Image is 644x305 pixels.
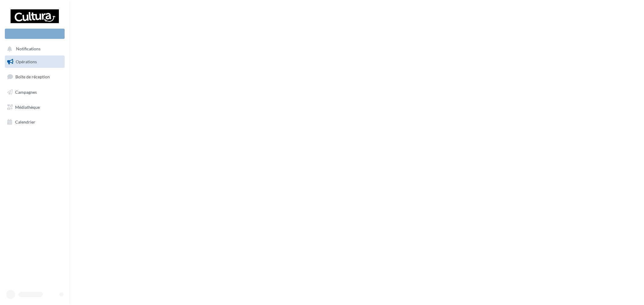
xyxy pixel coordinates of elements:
div: Nouvelle campagne [5,29,65,39]
a: Opérations [4,55,66,68]
a: Calendrier [4,116,66,128]
span: Opérations [16,59,37,64]
span: Notifications [16,46,40,52]
a: Campagnes [4,86,66,99]
span: Médiathèque [15,104,40,109]
span: Calendrier [15,119,35,124]
span: Boîte de réception [15,74,50,79]
span: Campagnes [15,90,37,95]
a: Boîte de réception [4,70,66,83]
a: Médiathèque [4,101,66,114]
